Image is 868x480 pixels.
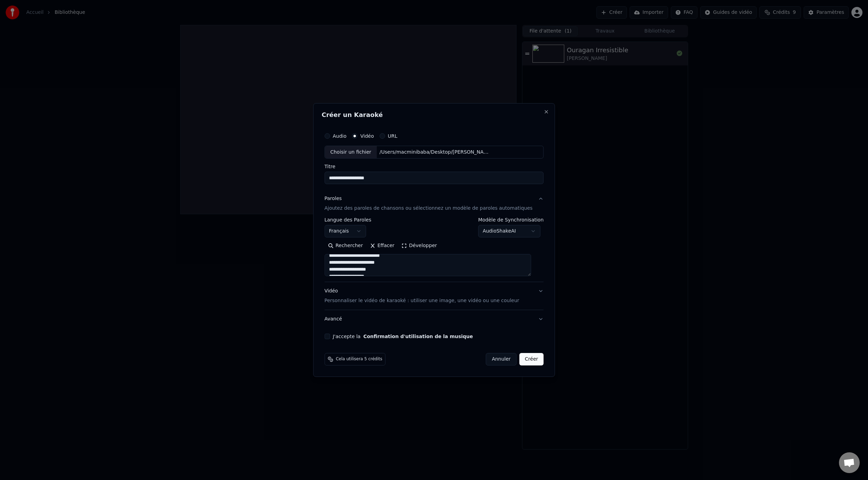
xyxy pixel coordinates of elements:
div: Vidéo [325,288,519,305]
button: Créer [519,353,543,365]
button: Effacer [366,241,398,252]
div: Choisir un fichier [325,146,377,159]
div: /Users/macminibaba/Desktop/[PERSON_NAME] - 1965.mp4 [377,149,494,156]
label: J'accepte la [333,334,473,339]
label: Vidéo [360,134,374,138]
button: J'accepte la [363,334,473,339]
p: Ajoutez des paroles de chansons ou sélectionnez un modèle de paroles automatiques [325,205,533,212]
label: Langue des Paroles [325,218,372,223]
button: Annuler [486,353,517,365]
button: Développer [398,241,440,252]
button: Avancé [325,310,544,328]
div: Paroles [325,196,342,202]
label: URL [388,134,398,138]
label: Audio [333,134,347,138]
div: ParolesAjoutez des paroles de chansons ou sélectionnez un modèle de paroles automatiques [325,218,544,282]
label: Titre [325,164,544,169]
h2: Créer un Karaoké [322,112,547,118]
button: Rechercher [325,241,366,252]
button: VidéoPersonnaliser le vidéo de karaoké : utiliser une image, une vidéo ou une couleur [325,282,544,310]
button: ParolesAjoutez des paroles de chansons ou sélectionnez un modèle de paroles automatiques [325,190,544,218]
label: Modèle de Synchronisation [478,218,543,223]
span: Cela utilisera 5 crédits [336,356,382,362]
p: Personnaliser le vidéo de karaoké : utiliser une image, une vidéo ou une couleur [325,297,519,304]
